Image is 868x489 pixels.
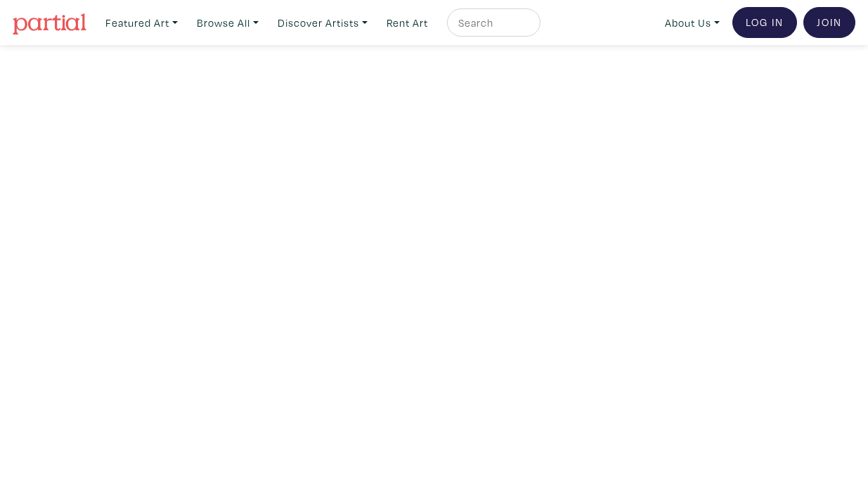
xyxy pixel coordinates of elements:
a: Join [803,7,855,38]
a: Discover Artists [271,8,374,37]
input: Search [457,14,527,32]
a: Featured Art [99,8,184,37]
a: Log In [732,7,797,38]
a: Rent Art [380,8,434,37]
a: Browse All [190,8,265,37]
a: About Us [659,8,726,37]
